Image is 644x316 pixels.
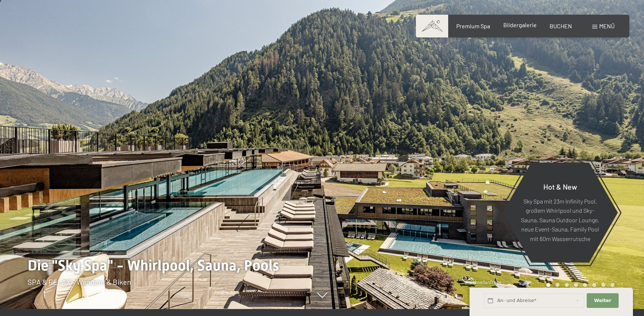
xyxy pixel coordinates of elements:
[594,297,611,304] span: Weiter
[503,21,537,28] a: Bildergalerie
[502,162,618,263] a: Hot & New Sky Spa mit 23m Infinity Pool, großem Whirlpool und Sky-Sauna, Sauna Outdoor Lounge, ne...
[599,22,615,29] span: Menü
[587,293,618,308] button: Weiter
[469,279,501,285] span: Schnellanfrage
[543,182,577,191] span: Hot & New
[550,22,572,29] a: BUCHEN
[456,22,490,29] a: Premium Spa
[520,196,600,243] p: Sky Spa mit 23m Infinity Pool, großem Whirlpool und Sky-Sauna, Sauna Outdoor Lounge, neue Event-S...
